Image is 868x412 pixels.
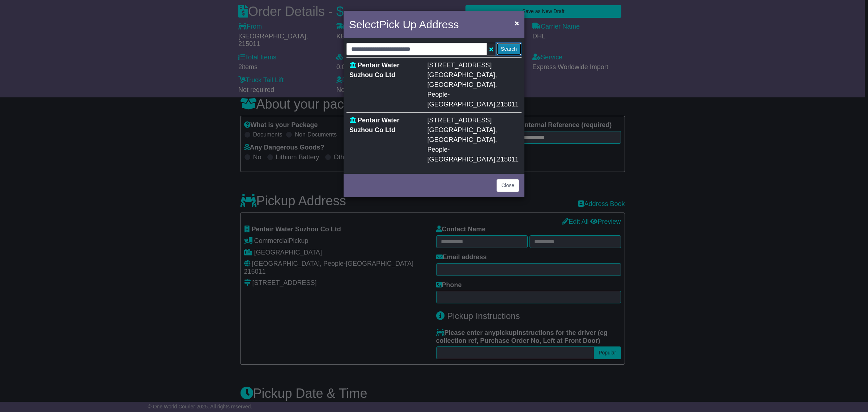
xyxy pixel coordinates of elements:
[425,113,522,168] td: , ,
[497,101,519,108] span: 215011
[515,19,519,27] span: ×
[496,43,522,55] button: Search
[379,18,416,30] span: Pick Up
[497,179,519,192] button: Close
[425,58,522,113] td: , ,
[427,62,492,69] span: [STREET_ADDRESS]
[349,62,399,79] span: Pentair Water Suzhou Co Ltd
[427,71,495,79] span: [GEOGRAPHIC_DATA]
[511,16,523,30] button: Close
[497,156,519,163] span: 215011
[427,117,492,124] span: [STREET_ADDRESS]
[349,16,459,33] h4: Select
[427,126,495,134] span: [GEOGRAPHIC_DATA]
[427,81,497,108] span: [GEOGRAPHIC_DATA], People-[GEOGRAPHIC_DATA]
[419,18,459,30] span: Address
[349,117,399,134] span: Pentair Water Suzhou Co Ltd
[427,136,497,163] span: [GEOGRAPHIC_DATA], People-[GEOGRAPHIC_DATA]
